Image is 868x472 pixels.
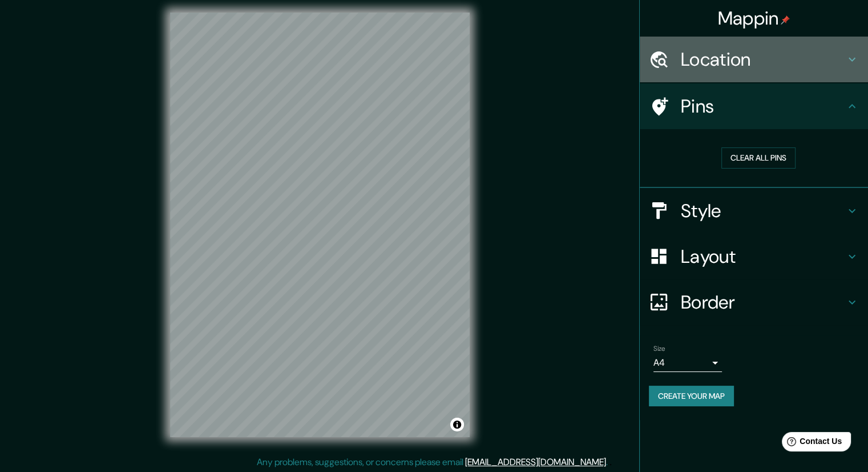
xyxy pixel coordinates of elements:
[681,291,845,314] h4: Border
[640,83,868,129] div: Pins
[721,147,796,169] button: Clear all pins
[681,48,845,71] h4: Location
[640,234,868,279] div: Layout
[465,456,606,468] a: [EMAIL_ADDRESS][DOMAIN_NAME]
[450,418,464,431] button: Toggle attribution
[609,455,612,469] div: .
[649,386,734,407] button: Create your map
[718,7,790,30] h4: Mappin
[640,279,868,325] div: Border
[170,13,470,437] canvas: Map
[640,37,868,82] div: Location
[653,354,722,372] div: A4
[653,343,665,353] label: Size
[681,245,845,268] h4: Layout
[681,95,845,118] h4: Pins
[781,15,790,25] img: pin-icon.png
[257,455,608,469] p: Any problems, suggestions, or concerns please email .
[766,427,855,459] iframe: Help widget launcher
[640,188,868,234] div: Style
[608,455,609,469] div: .
[681,199,845,222] h4: Style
